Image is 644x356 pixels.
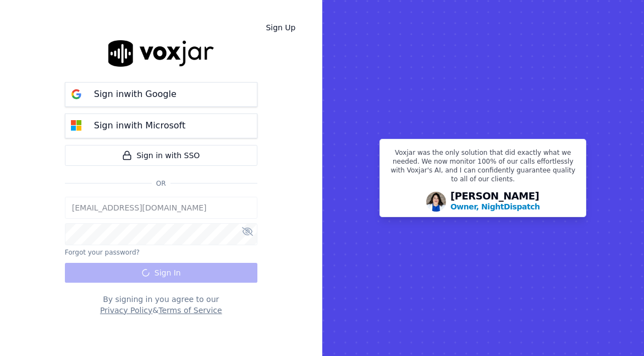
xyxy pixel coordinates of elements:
img: microsoft Sign in button [65,115,87,137]
p: Sign in with Microsoft [94,119,185,132]
button: Terms of Service [158,305,222,316]
button: Privacy Policy [100,305,152,316]
p: Sign in with Google [94,88,177,101]
button: Sign inwith Google [65,82,257,107]
a: Sign Up [257,18,304,37]
span: Or [152,179,170,188]
button: Forgot your password? [65,248,140,257]
img: Avatar [426,192,446,212]
input: Email [65,197,257,219]
button: Sign inwith Microsoft [65,114,257,138]
img: logo [108,40,214,66]
p: Owner, NightDispatch [450,201,540,212]
img: google Sign in button [65,83,87,105]
p: Voxjar was the only solution that did exactly what we needed. We now monitor 100% of our calls ef... [387,148,579,188]
div: By signing in you agree to our & [65,294,257,316]
a: Sign in with SSO [65,145,257,166]
div: [PERSON_NAME] [450,191,540,212]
